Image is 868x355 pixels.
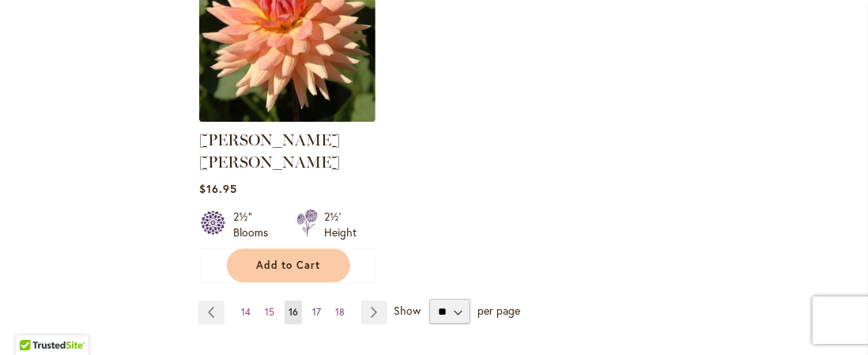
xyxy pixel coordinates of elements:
span: 18 [335,306,345,318]
span: per page [477,303,520,318]
div: 2½" Blooms [233,209,277,240]
a: 15 [261,300,278,324]
span: $16.95 [199,181,237,196]
span: Add to Cart [256,259,321,272]
a: Mary Jo [199,110,376,125]
div: 2½' Height [324,209,357,240]
a: [PERSON_NAME] [PERSON_NAME] [199,130,340,172]
span: 14 [241,306,251,318]
a: 14 [237,300,255,324]
span: 15 [265,306,274,318]
button: Add to Cart [227,248,350,282]
span: Show [394,303,421,318]
span: 16 [289,306,298,318]
span: 17 [312,306,321,318]
a: 18 [331,300,349,324]
a: 17 [308,300,325,324]
iframe: Launch Accessibility Center [12,299,56,343]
